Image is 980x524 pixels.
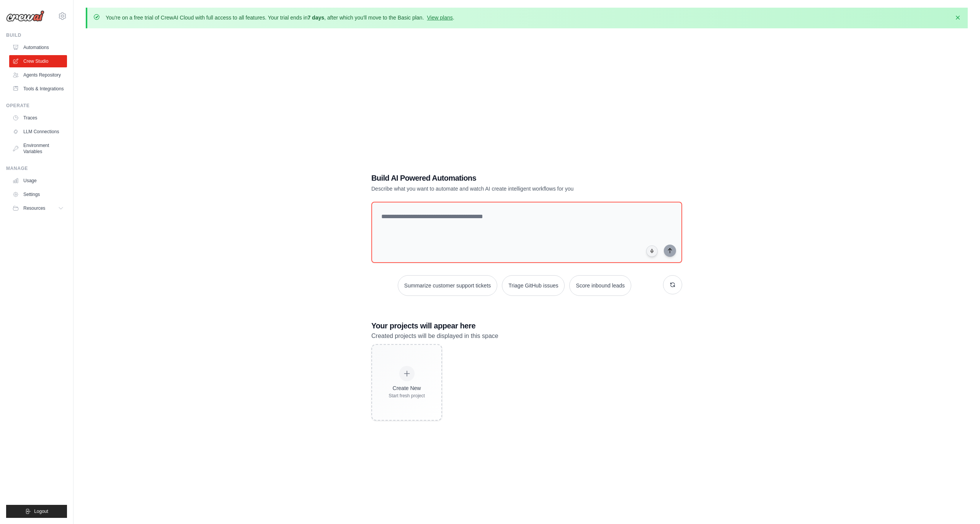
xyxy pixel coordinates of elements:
button: Resources [9,202,67,214]
p: Describe what you want to automate and watch AI create intelligent workflows for you [371,185,629,193]
div: Start fresh project [389,393,425,399]
img: Logo [6,10,44,22]
button: Triage GitHub issues [502,275,565,296]
span: Logout [34,508,48,514]
span: Resources [23,205,45,211]
button: Click to speak your automation idea [646,245,658,257]
button: Score inbound leads [569,275,631,296]
h1: Build AI Powered Automations [371,173,629,183]
p: Created projects will be displayed in this space [371,331,682,341]
button: Logout [6,505,67,518]
a: Settings [9,188,67,201]
a: Traces [9,112,67,124]
button: Get new suggestions [663,275,682,294]
div: Build [6,32,67,38]
div: Manage [6,165,67,171]
a: Crew Studio [9,55,67,67]
button: Summarize customer support tickets [398,275,497,296]
div: Create New [389,384,425,392]
div: Operate [6,103,67,109]
a: Agents Repository [9,69,67,81]
a: Tools & Integrations [9,83,67,95]
a: Automations [9,41,67,54]
a: View plans [427,15,452,21]
a: LLM Connections [9,126,67,138]
p: You're on a free trial of CrewAI Cloud with full access to all features. Your trial ends in , aft... [106,14,454,21]
h3: Your projects will appear here [371,320,682,331]
a: Environment Variables [9,139,67,158]
a: Usage [9,175,67,187]
strong: 7 days [307,15,324,21]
